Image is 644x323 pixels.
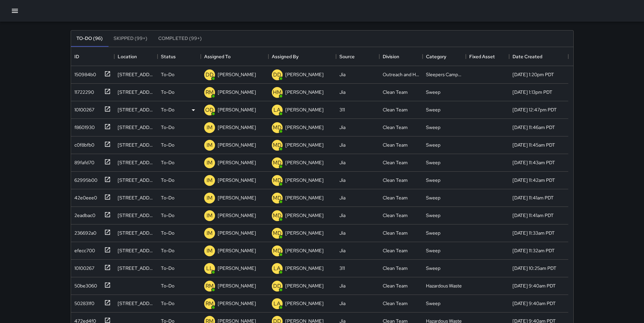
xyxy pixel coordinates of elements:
[161,300,174,307] p: To-Do
[205,106,214,114] p: OD
[273,159,282,167] p: MD
[161,282,174,289] p: To-Do
[114,47,158,66] div: Location
[512,106,557,113] div: 9/25/2025, 12:47pm PDT
[426,159,440,166] div: Sweep
[158,47,201,66] div: Status
[383,142,408,148] div: Clean Team
[339,71,345,78] div: Jia
[218,194,256,201] p: [PERSON_NAME]
[72,104,94,113] div: 10100267
[383,177,408,184] div: Clean Team
[426,47,446,66] div: Category
[383,300,408,307] div: Clean Team
[206,282,214,290] p: RM
[383,106,408,113] div: Clean Team
[273,264,281,273] p: LA
[383,71,419,78] div: Outreach and Hospitality
[383,89,408,95] div: Clean Team
[207,124,213,132] p: IM
[339,159,345,166] div: Jia
[273,247,282,255] p: MD
[118,247,154,254] div: 171 Fell Street
[273,141,282,149] p: MD
[218,142,256,148] p: [PERSON_NAME]
[339,106,345,113] div: 311
[218,265,256,272] p: [PERSON_NAME]
[218,71,256,78] p: [PERSON_NAME]
[72,262,94,272] div: 10100267
[339,230,345,236] div: Jia
[218,212,256,219] p: [PERSON_NAME]
[72,280,97,289] div: 50be3060
[273,194,282,202] p: MD
[72,139,94,148] div: c0f8bfb0
[383,159,408,166] div: Clean Team
[512,89,552,95] div: 9/25/2025, 1:13pm PDT
[426,142,440,148] div: Sweep
[72,227,96,236] div: 236692a0
[218,106,256,113] p: [PERSON_NAME]
[206,300,214,308] p: RM
[383,247,408,254] div: Clean Team
[72,156,94,166] div: 89fafd70
[108,30,153,47] button: Skipped (99+)
[161,177,174,184] p: To-Do
[207,194,213,202] p: IM
[273,300,281,308] p: LA
[118,71,154,78] div: 340 Grove Street
[118,89,154,95] div: 590 Van Ness Avenue
[273,229,282,237] p: MD
[118,194,154,201] div: 100 Gough Street
[161,159,174,166] p: To-Do
[383,194,408,201] div: Clean Team
[285,282,324,289] p: [PERSON_NAME]
[273,212,282,220] p: MD
[161,124,174,131] p: To-Do
[118,230,154,236] div: 135 Fell Street
[201,47,268,66] div: Assigned To
[268,47,336,66] div: Assigned By
[161,265,174,272] p: To-Do
[383,212,408,219] div: Clean Team
[273,176,282,185] p: MD
[218,247,256,254] p: [PERSON_NAME]
[161,142,174,148] p: To-Do
[426,300,440,307] div: Sweep
[426,265,440,272] div: Sweep
[118,142,154,148] div: 10 Page Street
[207,141,213,149] p: IM
[426,230,440,236] div: Sweep
[512,194,554,201] div: 9/25/2025, 11:41am PDT
[383,124,408,131] div: Clean Team
[512,124,555,131] div: 9/25/2025, 11:46am PDT
[161,230,174,236] p: To-Do
[161,106,174,113] p: To-Do
[512,282,556,289] div: 9/25/2025, 9:40am PDT
[218,124,256,131] p: [PERSON_NAME]
[118,177,154,184] div: 98 Gough Street
[218,159,256,166] p: [PERSON_NAME]
[273,71,281,79] p: DD
[71,47,114,66] div: ID
[206,71,214,79] p: DD
[118,124,154,131] div: 1632 Market Street
[339,47,355,66] div: Source
[426,106,440,113] div: Sweep
[72,121,95,131] div: f8601930
[118,300,154,307] div: 690 Van Ness Avenue
[207,229,213,237] p: IM
[426,71,462,78] div: Sleepers Campers and Loiterers
[512,247,555,254] div: 9/25/2025, 11:32am PDT
[273,106,281,114] p: LA
[272,47,299,66] div: Assigned By
[339,282,345,289] div: Jia
[339,300,345,307] div: Jia
[285,300,324,307] p: [PERSON_NAME]
[285,247,324,254] p: [PERSON_NAME]
[512,71,554,78] div: 9/25/2025, 1:20pm PDT
[285,106,324,113] p: [PERSON_NAME]
[426,194,440,201] div: Sweep
[161,212,174,219] p: To-Do
[118,212,154,219] div: 110 Gough Street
